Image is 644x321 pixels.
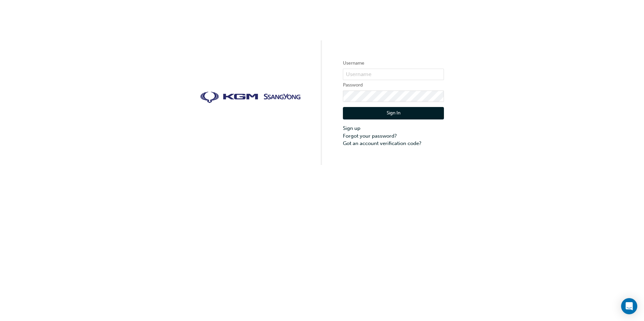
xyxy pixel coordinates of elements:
[343,59,444,67] label: Username
[343,124,444,132] a: Sign up
[343,107,444,120] button: Sign In
[200,92,301,104] img: kgm
[343,69,444,80] input: Username
[343,140,444,147] a: Got an account verification code?
[621,298,637,314] div: Open Intercom Messenger
[343,132,444,140] a: Forgot your password?
[343,81,444,89] label: Password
